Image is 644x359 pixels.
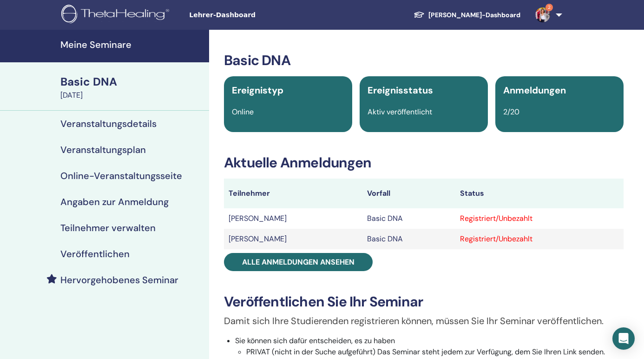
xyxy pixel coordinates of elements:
[224,253,373,271] a: Alle Anmeldungen ansehen
[224,229,362,249] td: [PERSON_NAME]
[60,222,156,233] h4: Teilnehmer verwalten
[60,248,130,259] h4: Veröffentlichen
[414,11,425,19] img: graduation-cap-white.svg
[460,233,619,245] div: Registriert/Unbezahlt
[368,107,432,117] span: Aktiv veröffentlicht
[60,90,204,101] div: [DATE]
[362,208,455,229] td: Basic DNA
[224,52,624,69] h3: Basic DNA
[362,229,455,249] td: Basic DNA
[224,179,362,208] th: Teilnehmer
[61,5,172,26] img: logo.png
[406,7,528,24] a: [PERSON_NAME]-Dashboard
[535,7,550,22] img: default.jpg
[232,107,254,117] span: Online
[455,179,624,208] th: Status
[362,179,455,208] th: Vorfall
[60,118,157,129] h4: Veranstaltungsdetails
[60,144,146,155] h4: Veranstaltungsplan
[503,107,519,117] span: 2/20
[232,84,283,96] span: Ereignistyp
[545,4,553,11] span: 2
[60,39,204,50] h4: Meine Seminare
[503,84,566,96] span: Anmeldungen
[224,154,624,171] h3: Aktuelle Anmeldungen
[246,346,624,358] li: PRIVAT (nicht in der Suche aufgeführt) Das Seminar steht jedem zur Verfügung, dem Sie Ihren Link ...
[60,170,182,181] h4: Online-Veranstaltungsseite
[60,196,169,207] h4: Angaben zur Anmeldung
[189,10,329,20] span: Lehrer-Dashboard
[224,293,624,310] h3: Veröffentlichen Sie Ihr Seminar
[224,208,362,229] td: [PERSON_NAME]
[60,74,204,90] div: Basic DNA
[368,84,433,96] span: Ereignisstatus
[224,314,624,328] p: Damit sich Ihre Studierenden registrieren können, müssen Sie Ihr Seminar veröffentlichen.
[612,327,635,350] div: Open Intercom Messenger
[242,257,355,267] span: Alle Anmeldungen ansehen
[55,74,209,101] a: Basic DNA[DATE]
[60,274,178,286] h4: Hervorgehobenes Seminar
[460,213,619,224] div: Registriert/Unbezahlt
